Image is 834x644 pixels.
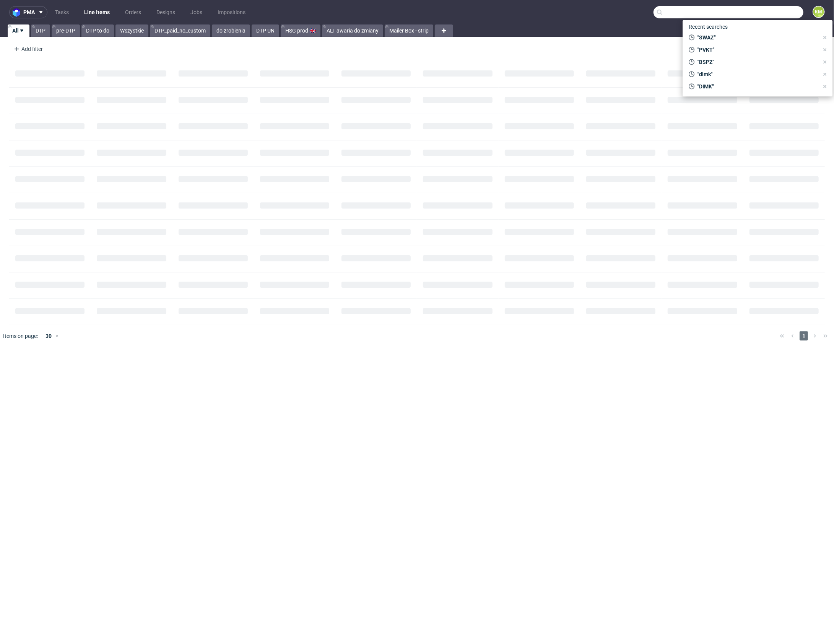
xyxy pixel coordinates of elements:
[3,332,38,340] span: Items on page:
[11,43,44,55] div: Add filter
[52,24,80,37] a: pre-DTP
[50,6,73,18] a: Tasks
[281,24,320,37] a: HSG prod 🇬🇧
[686,21,731,33] span: Recent searches
[695,34,819,41] span: "SWAZ"
[695,58,819,66] span: "BSPZ"
[23,10,35,15] span: pma
[186,6,207,18] a: Jobs
[41,331,55,341] div: 30
[800,331,808,341] span: 1
[81,24,114,37] a: DTP to do
[212,24,250,37] a: do zrobienia
[252,24,279,37] a: DTP UN
[120,6,146,18] a: Orders
[31,24,50,37] a: DTP
[322,24,383,37] a: ALT awaria do zmiany
[695,46,819,54] span: "PVKT"
[695,83,819,90] span: "DIMK"
[213,6,250,18] a: Impositions
[115,24,148,37] a: Wszystkie
[385,24,433,37] a: Mailer Box - strip
[13,8,23,17] img: logo
[9,6,47,18] button: pma
[813,7,824,17] figcaption: KM
[152,6,180,18] a: Designs
[150,24,210,37] a: DTP_paid_no_custom
[8,24,29,37] a: All
[695,70,819,78] span: "dimk"
[80,6,114,18] a: Line Items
